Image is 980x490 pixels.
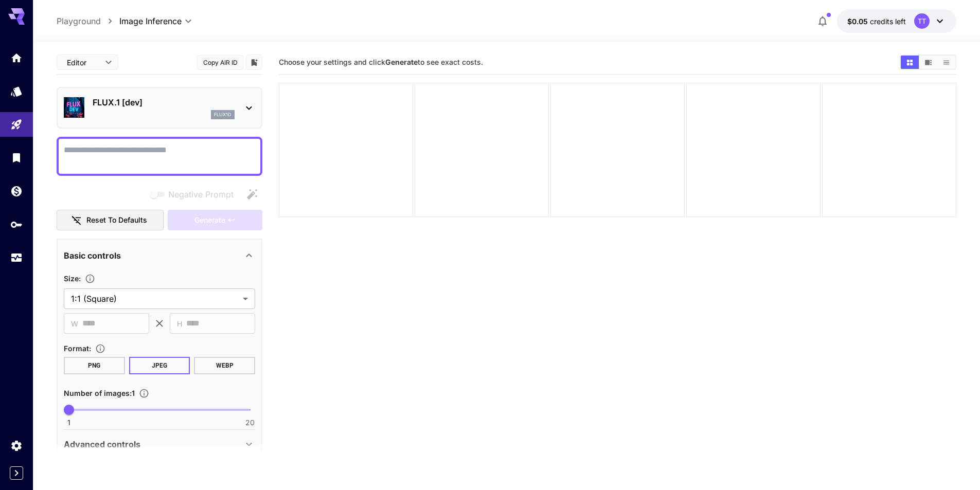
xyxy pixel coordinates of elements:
div: Home [10,51,23,64]
button: Show media in video view [919,56,937,69]
button: WEBP [194,357,255,374]
button: Adjust the dimensions of the generated image by specifying its width and height in pixels, or sel... [81,274,99,284]
span: Choose your settings and click to see exact costs. [279,58,483,66]
nav: breadcrumb [57,15,119,27]
button: $0.05TT [837,9,956,33]
div: Advanced controls [64,432,255,457]
button: Add to library [250,56,259,68]
p: FLUX.1 [dev] [93,96,235,108]
div: TT [914,13,930,29]
span: W [71,318,78,330]
span: credits left [870,17,906,26]
span: Format : [64,344,91,353]
span: Editor [67,57,99,68]
div: Usage [10,251,23,264]
span: 1:1 (Square) [71,293,239,305]
b: Generate [385,58,418,66]
div: FLUX.1 [dev]flux1d [64,92,255,123]
a: Playground [57,15,101,27]
span: 1 [67,418,70,428]
button: PNG [64,357,125,374]
span: Number of images : 1 [64,389,135,397]
span: Image Inference [119,15,182,27]
button: Show media in grid view [901,56,919,69]
p: Basic controls [64,249,121,262]
span: H [177,318,182,330]
div: Settings [10,439,23,452]
button: Show media in list view [937,56,955,69]
span: 20 [245,418,255,428]
div: Models [10,85,23,98]
span: Negative Prompt [168,188,234,201]
button: Expand sidebar [10,466,23,480]
button: Choose the file format for the output image. [91,343,110,354]
div: Basic controls [64,243,255,268]
span: Negative prompts are not compatible with the selected model. [148,188,242,201]
div: Wallet [10,185,23,197]
div: Show media in grid viewShow media in video viewShow media in list view [900,55,956,70]
button: Reset to defaults [57,210,164,231]
p: flux1d [214,111,231,118]
div: Library [10,151,23,164]
button: Specify how many images to generate in a single request. Each image generation will be charged se... [135,388,153,398]
div: $0.05 [847,16,906,27]
button: JPEG [129,357,190,374]
span: Size : [64,274,81,283]
span: $0.05 [847,17,870,26]
div: Playground [10,118,23,131]
div: API Keys [10,218,23,231]
p: Advanced controls [64,438,140,450]
button: Copy AIR ID [197,55,243,70]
